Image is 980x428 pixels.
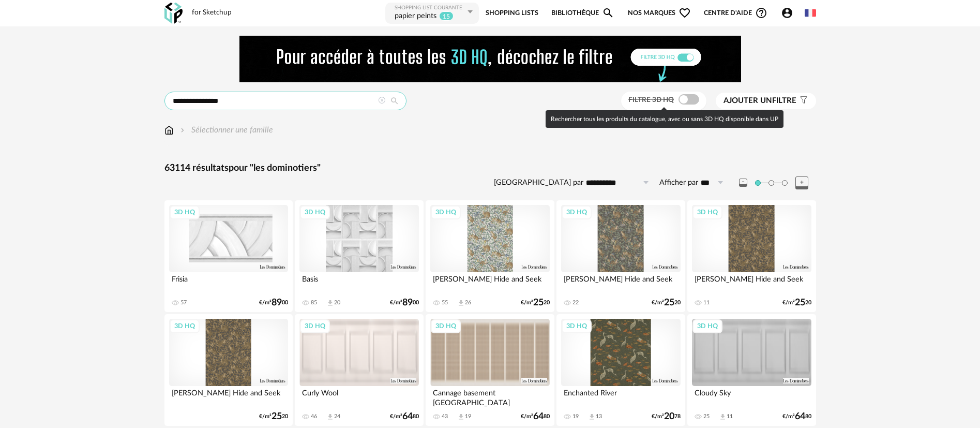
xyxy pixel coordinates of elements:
[457,413,465,421] span: Download icon
[457,299,465,307] span: Download icon
[521,413,550,420] div: €/m² 80
[692,272,811,293] div: [PERSON_NAME] Hide and Seek
[259,299,288,306] div: €/m² 00
[703,413,710,420] div: 25
[430,386,549,407] div: Cannage basement [GEOGRAPHIC_DATA]
[402,299,413,306] span: 89
[703,299,710,306] div: 11
[796,96,808,106] span: Filter icon
[546,110,783,128] div: Rechercher tous les produits du catalogue, avec ou sans 3D HQ disponible dans UP
[178,124,273,136] div: Sélectionner une famille
[164,124,174,136] img: svg+xml;base64,PHN2ZyB3aWR0aD0iMTYiIGhlaWdodD0iMTciIHZpZXdCb3g9IjAgMCAxNiAxNyIgZmlsbD0ibm9uZSIgeG...
[465,413,471,420] div: 19
[272,413,282,420] span: 25
[533,413,544,420] span: 64
[442,413,448,420] div: 43
[426,200,554,312] a: 3D HQ [PERSON_NAME] Hide and Seek 55 Download icon 26 €/m²2520
[300,205,330,219] div: 3D HQ
[805,7,816,19] img: fr
[295,200,423,312] a: 3D HQ Basis 85 Download icon 20 €/m²8900
[169,272,288,293] div: Frisia
[561,272,680,293] div: [PERSON_NAME] Hide and Seek
[334,413,340,420] div: 24
[602,7,614,19] span: Magnify icon
[561,386,680,407] div: Enchanted River
[782,413,811,420] div: €/m² 80
[687,314,816,426] a: 3D HQ Cloudy Sky 25 Download icon 11 €/m²6480
[164,163,816,174] div: 63114 résultats
[782,299,811,306] div: €/m² 20
[326,299,334,307] span: Download icon
[716,93,816,109] button: Ajouter unfiltre Filter icon
[239,36,741,82] img: FILTRE%20HQ%20NEW_V1%20(4).gif
[781,7,793,19] span: Account Circle icon
[628,2,691,25] span: Nos marques
[465,299,471,306] div: 26
[692,386,811,407] div: Cloudy Sky
[687,200,816,312] a: 3D HQ [PERSON_NAME] Hide and Seek 11 €/m²2520
[588,413,596,421] span: Download icon
[723,97,772,105] span: Ajouter un
[229,164,321,173] span: pour "les dominotiers"
[562,205,592,219] div: 3D HQ
[402,413,413,420] span: 64
[299,386,418,407] div: Curly Wool
[395,11,436,22] div: papier peints
[727,413,733,420] div: 11
[692,205,722,219] div: 3D HQ
[164,200,293,312] a: 3D HQ Frisia 57 €/m²8900
[395,5,465,11] div: Shopping List courante
[556,200,685,312] a: 3D HQ [PERSON_NAME] Hide and Seek 22 €/m²2520
[164,3,183,24] img: OXP
[533,299,544,306] span: 25
[572,413,579,420] div: 19
[652,299,681,306] div: €/m² 20
[169,386,288,407] div: [PERSON_NAME] Hide and Seek
[723,96,796,106] span: filtre
[300,319,330,333] div: 3D HQ
[164,314,293,426] a: 3D HQ [PERSON_NAME] Hide and Seek €/m²2520
[442,299,448,306] div: 55
[556,314,685,426] a: 3D HQ Enchanted River 19 Download icon 13 €/m²2078
[426,314,554,426] a: 3D HQ Cannage basement [GEOGRAPHIC_DATA] 43 Download icon 19 €/m²6480
[692,319,722,333] div: 3D HQ
[551,2,614,25] a: BibliothèqueMagnify icon
[430,272,549,293] div: [PERSON_NAME] Hide and Seek
[170,205,200,219] div: 3D HQ
[664,299,674,306] span: 25
[431,205,461,219] div: 3D HQ
[781,7,798,19] span: Account Circle icon
[679,7,691,19] span: Heart Outline icon
[795,299,805,306] span: 25
[192,8,232,18] div: for Sketchup
[259,413,288,420] div: €/m² 20
[704,7,767,19] span: Centre d'aideHelp Circle Outline icon
[652,413,681,420] div: €/m² 78
[755,7,767,19] span: Help Circle Outline icon
[494,178,583,188] label: [GEOGRAPHIC_DATA] par
[311,299,317,306] div: 85
[272,299,282,306] span: 89
[178,124,187,136] img: svg+xml;base64,PHN2ZyB3aWR0aD0iMTYiIGhlaWdodD0iMTYiIHZpZXdCb3g9IjAgMCAxNiAxNiIgZmlsbD0ibm9uZSIgeG...
[486,2,538,25] a: Shopping Lists
[299,272,418,293] div: Basis
[180,299,187,306] div: 57
[334,299,340,306] div: 20
[295,314,423,426] a: 3D HQ Curly Wool 46 Download icon 24 €/m²6480
[521,299,550,306] div: €/m² 20
[719,413,727,421] span: Download icon
[390,413,419,420] div: €/m² 80
[795,413,805,420] span: 64
[596,413,602,420] div: 13
[659,178,698,188] label: Afficher par
[572,299,579,306] div: 22
[664,413,674,420] span: 20
[170,319,200,333] div: 3D HQ
[431,319,461,333] div: 3D HQ
[439,11,454,21] sup: 15
[311,413,317,420] div: 46
[628,96,674,104] span: Filtre 3D HQ
[562,319,592,333] div: 3D HQ
[326,413,334,421] span: Download icon
[390,299,419,306] div: €/m² 00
